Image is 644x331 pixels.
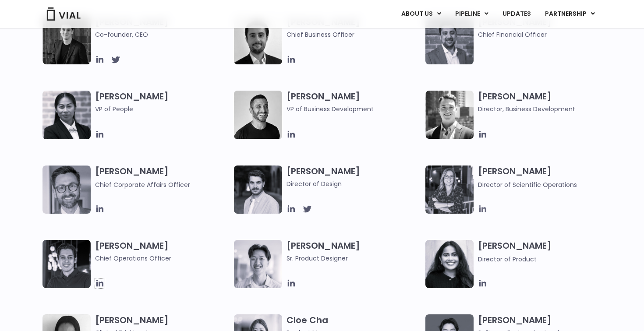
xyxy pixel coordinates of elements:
img: A black and white photo of a man in a suit holding a vial. [234,16,282,64]
h3: [PERSON_NAME] [478,16,612,39]
h3: [PERSON_NAME] [287,91,421,114]
a: PARTNERSHIPMenu Toggle [538,7,602,21]
a: UPDATES [495,7,538,21]
h3: [PERSON_NAME] [95,165,230,190]
img: Vial Logo [46,7,81,21]
h3: [PERSON_NAME] [287,240,421,263]
h3: [PERSON_NAME] [287,16,421,39]
img: A black and white photo of a man in a suit attending a Summit. [42,16,91,64]
img: Brennan [234,240,282,288]
h3: [PERSON_NAME] [478,165,612,190]
span: Director of Design [287,179,421,189]
h3: [PERSON_NAME] [95,240,230,263]
span: Director of Scientific Operations [478,180,577,189]
a: ABOUT USMenu Toggle [394,7,448,21]
span: Director of Product [478,255,537,264]
img: Headshot of smiling man named Albert [234,165,282,214]
span: Chief Operations Officer [95,254,230,263]
span: Chief Business Officer [287,30,421,39]
img: Headshot of smiling man named Josh [42,240,91,288]
h3: [PERSON_NAME] [478,240,612,264]
h3: [PERSON_NAME] [478,91,612,114]
img: Headshot of smiling man named Samir [425,16,474,64]
span: Chief Corporate Affairs Officer [95,180,190,189]
h3: [PERSON_NAME] [95,91,230,127]
a: PIPELINEMenu Toggle [448,7,495,21]
img: Smiling woman named Dhruba [425,240,474,288]
img: A black and white photo of a man smiling. [234,91,282,139]
span: VP of Business Development [287,104,421,114]
span: Co-founder, CEO [95,30,230,39]
img: Paolo-M [42,165,91,214]
img: A black and white photo of a smiling man in a suit at ARVO 2023. [425,91,474,139]
h3: [PERSON_NAME] [287,165,421,189]
img: Headshot of smiling woman named Sarah [425,165,474,214]
span: Sr. Product Designer [287,254,421,263]
span: Director, Business Development [478,104,612,114]
span: VP of People [95,104,230,114]
span: Chief Financial Officer [478,30,612,39]
img: Catie [42,91,91,139]
h3: [PERSON_NAME] [95,16,230,39]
